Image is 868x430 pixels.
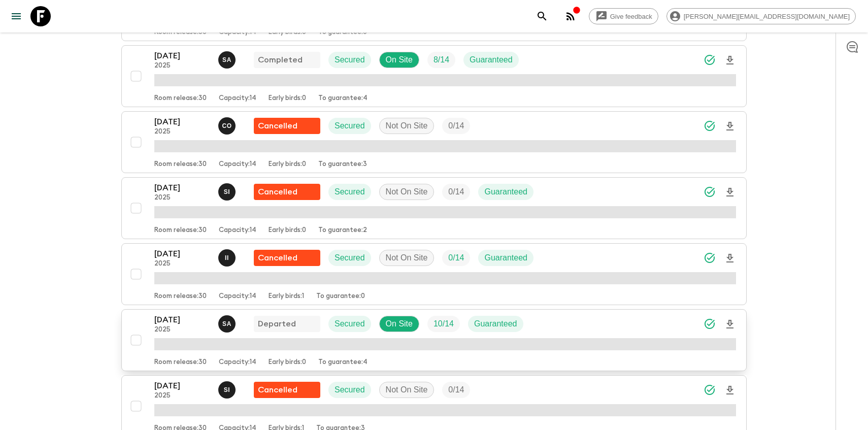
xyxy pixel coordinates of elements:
button: SI [218,183,238,201]
p: [DATE] [154,248,210,260]
p: Guaranteed [484,252,527,264]
div: Trip Fill [427,316,460,332]
p: Early birds: 0 [269,226,306,235]
p: Room release: 30 [154,292,207,301]
p: Room release: 30 [154,160,207,169]
p: Guaranteed [474,318,517,330]
div: Trip Fill [442,382,470,398]
p: On Site [386,318,413,330]
svg: Synced Successfully [704,384,716,396]
p: On Site [386,54,413,66]
button: [DATE]2025Samir AchahriCompletedSecuredOn SiteTrip FillGuaranteedRoom release:30Capacity:14Early ... [121,45,747,107]
p: Guaranteed [484,186,527,198]
div: Flash Pack cancellation [254,250,320,266]
svg: Download Onboarding [724,186,736,199]
p: Capacity: 14 [219,358,256,367]
p: Secured [335,54,365,66]
svg: Synced Successfully [704,54,716,66]
button: [DATE]2025Samir AchahriDepartedSecuredOn SiteTrip FillGuaranteedRoom release:30Capacity:14Early b... [121,309,747,371]
div: Not On Site [379,250,435,266]
span: [PERSON_NAME][EMAIL_ADDRESS][DOMAIN_NAME] [678,13,855,20]
svg: Synced Successfully [704,186,716,198]
p: Not On Site [386,186,428,198]
p: Secured [335,252,365,264]
svg: Download Onboarding [724,318,736,330]
p: Capacity: 14 [219,226,256,235]
p: 2025 [154,62,210,70]
p: 8 / 14 [433,54,449,66]
p: To guarantee: 4 [318,358,368,367]
p: Cancelled [258,252,297,264]
p: 0 / 14 [448,252,464,264]
svg: Download Onboarding [724,252,736,264]
p: Capacity: 14 [219,292,256,301]
p: To guarantee: 4 [318,94,368,103]
div: Trip Fill [442,184,470,200]
p: Cancelled [258,384,297,396]
div: Flash Pack cancellation [254,184,320,200]
button: search adventures [532,6,552,26]
p: Early birds: 0 [269,160,306,169]
p: [DATE] [154,182,210,194]
svg: Download Onboarding [724,120,736,133]
div: Secured [328,250,371,266]
div: On Site [379,316,419,332]
p: To guarantee: 2 [318,226,367,235]
p: Room release: 30 [154,28,207,37]
p: Early birds: 0 [269,358,306,367]
div: Secured [328,382,371,398]
button: [DATE]2025Ismail IngriouiFlash Pack cancellationSecuredNot On SiteTrip FillGuaranteedRoom release... [121,243,747,305]
div: Not On Site [379,118,435,134]
div: Flash Pack cancellation [254,118,320,134]
svg: Synced Successfully [704,318,716,330]
svg: Download Onboarding [724,54,736,67]
p: [DATE] [154,314,210,326]
p: [DATE] [154,116,210,128]
div: Flash Pack cancellation [254,382,320,398]
span: Samir Achahri [218,318,238,326]
p: Room release: 30 [154,94,207,103]
p: [DATE] [154,50,210,62]
button: II [218,249,238,267]
p: C O [222,122,231,130]
div: Secured [328,52,371,68]
p: Early birds: 0 [269,94,306,103]
p: Not On Site [386,384,428,396]
p: Early birds: 1 [269,292,304,301]
p: Capacity: 14 [219,94,256,103]
p: To guarantee: 0 [316,292,365,301]
p: Cancelled [258,120,297,132]
p: Not On Site [386,120,428,132]
svg: Synced Successfully [704,120,716,132]
div: Trip Fill [442,250,470,266]
p: Secured [335,384,365,396]
p: Early birds: 0 [269,28,306,37]
p: Room release: 30 [154,226,207,235]
p: 2025 [154,260,210,268]
p: Guaranteed [470,54,513,66]
span: Said Isouktan [218,384,238,392]
button: CO [218,117,238,135]
div: On Site [379,52,419,68]
p: Departed [258,318,296,330]
button: [DATE]2025Chama OuammiFlash Pack cancellationSecuredNot On SiteTrip FillRoom release:30Capacity:1... [121,111,747,173]
p: Capacity: 14 [219,160,256,169]
div: [PERSON_NAME][EMAIL_ADDRESS][DOMAIN_NAME] [666,8,856,24]
p: Capacity: 14 [219,28,256,37]
p: S I [224,386,230,394]
p: Secured [335,318,365,330]
span: Ismail Ingrioui [218,252,238,260]
p: I I [225,254,229,262]
p: 2025 [154,392,210,400]
div: Not On Site [379,382,435,398]
div: Not On Site [379,184,435,200]
p: To guarantee: 3 [318,160,367,169]
p: Completed [258,54,303,66]
span: Samir Achahri [218,54,238,62]
div: Trip Fill [427,52,455,68]
p: 0 / 14 [448,120,464,132]
p: 0 / 14 [448,384,464,396]
p: Secured [335,186,365,198]
p: Not On Site [386,252,428,264]
p: To guarantee: 0 [318,28,367,37]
